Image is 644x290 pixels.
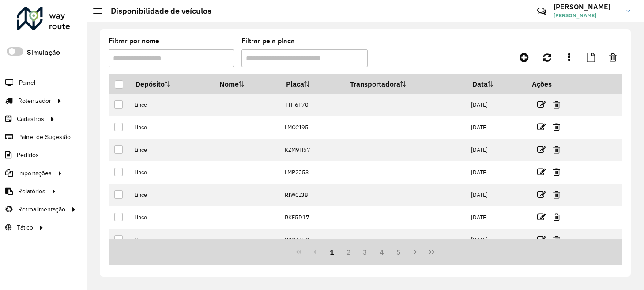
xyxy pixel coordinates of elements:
[467,139,526,161] td: [DATE]
[537,234,546,245] a: Editar
[467,184,526,206] td: [DATE]
[214,75,280,94] th: Nome
[553,188,560,200] a: Excluir
[373,244,390,260] button: 4
[129,75,213,94] th: Depósito
[18,169,52,178] span: Importações
[280,139,344,161] td: KZM9H57
[129,139,213,161] td: Lince
[129,229,213,251] td: Lince
[19,78,35,87] span: Painel
[553,166,560,178] a: Excluir
[537,143,546,155] a: Editar
[357,244,374,260] button: 3
[129,206,213,229] td: Lince
[129,94,213,116] td: Lince
[553,143,560,155] a: Excluir
[467,116,526,139] td: [DATE]
[340,244,357,260] button: 2
[467,229,526,251] td: [DATE]
[109,36,159,46] label: Filtrar por nome
[537,211,546,223] a: Editar
[280,75,344,94] th: Placa
[129,184,213,206] td: Lince
[280,184,344,206] td: RIW0I38
[553,98,560,110] a: Excluir
[102,6,211,16] h2: Disponibilidade de veículos
[18,187,45,196] span: Relatórios
[423,244,440,260] button: Last Page
[280,116,344,139] td: LMO2I95
[532,2,551,21] a: Contato Rápido
[537,166,546,178] a: Editar
[390,244,407,260] button: 5
[280,206,344,229] td: RKF5D17
[467,206,526,229] td: [DATE]
[17,223,33,232] span: Tático
[129,161,213,184] td: Lince
[467,94,526,116] td: [DATE]
[553,121,560,133] a: Excluir
[553,234,560,245] a: Excluir
[467,161,526,184] td: [DATE]
[18,132,71,142] span: Painel de Sugestão
[537,188,546,200] a: Editar
[18,96,51,105] span: Roteirizador
[407,244,424,260] button: Next Page
[553,211,560,223] a: Excluir
[17,114,44,124] span: Cadastros
[241,36,295,46] label: Filtrar pela placa
[129,116,213,139] td: Lince
[280,229,344,251] td: RKQ4E70
[554,11,620,19] span: [PERSON_NAME]
[324,244,340,260] button: 1
[554,3,620,11] h3: [PERSON_NAME]
[537,121,546,133] a: Editar
[526,75,579,93] th: Ações
[280,161,344,184] td: LMP2J53
[280,94,344,116] td: TTH6F70
[17,151,39,160] span: Pedidos
[27,47,60,58] label: Simulação
[344,75,467,94] th: Transportadora
[467,75,526,94] th: Data
[537,98,546,110] a: Editar
[18,205,65,214] span: Retroalimentação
